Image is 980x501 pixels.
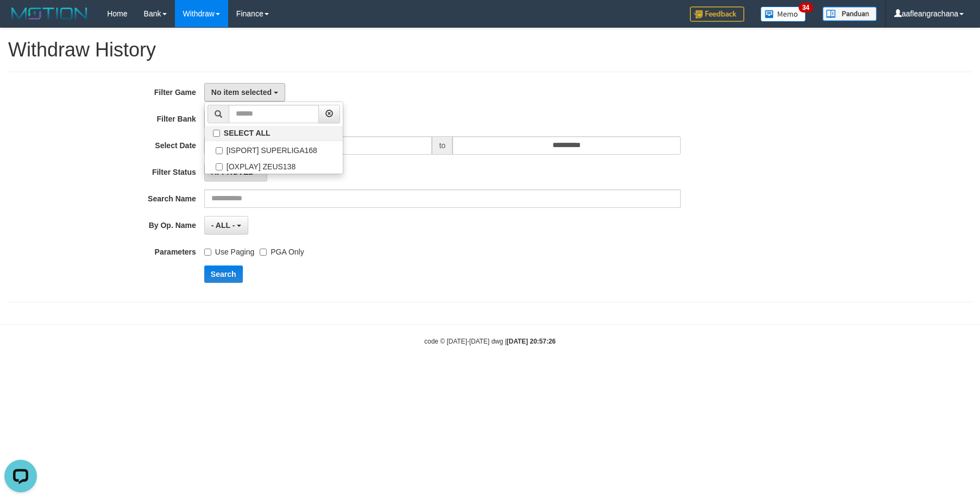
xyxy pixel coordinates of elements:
input: Use Paging [204,249,211,256]
input: PGA Only [260,249,267,256]
small: code © [DATE]-[DATE] dwg | [424,338,556,345]
label: Use Paging [204,243,254,257]
span: - ALL - [211,221,235,230]
span: APPROVED [211,168,254,176]
img: Feedback.jpg [690,7,744,22]
input: SELECT ALL [213,130,220,137]
span: to [432,136,453,155]
button: No item selected [204,83,285,102]
img: Button%20Memo.svg [761,7,806,22]
button: - ALL - [204,216,248,234]
h1: Withdraw History [8,39,972,61]
label: [OXPLAY] ZEUS138 [205,157,343,174]
label: SELECT ALL [205,126,343,141]
img: MOTION_logo.png [8,5,91,22]
img: panduan.png [822,7,877,21]
label: [ISPORT] SUPERLIGA168 [205,141,343,157]
button: Open LiveChat chat widget [4,4,37,37]
input: [OXPLAY] ZEUS138 [216,163,223,170]
strong: [DATE] 20:57:26 [507,338,556,345]
span: 34 [799,3,813,12]
button: Search [204,265,243,283]
span: No item selected [211,88,272,97]
label: PGA Only [260,243,304,257]
input: [ISPORT] SUPERLIGA168 [216,147,223,154]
